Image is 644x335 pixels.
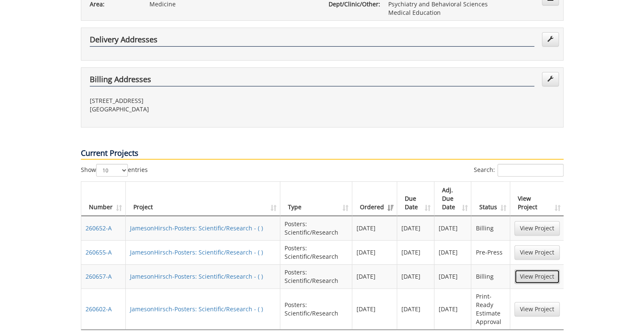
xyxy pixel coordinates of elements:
[81,182,126,216] th: Number: activate to sort column ascending
[130,248,263,256] a: JamesonHirsch-Posters: Scientific/Research - ( )
[434,240,472,264] td: [DATE]
[434,216,472,240] td: [DATE]
[86,248,112,256] a: 260655-A
[514,245,560,260] a: View Project
[471,182,510,216] th: Status: activate to sort column ascending
[514,221,560,235] a: View Project
[280,182,352,216] th: Type: activate to sort column ascending
[397,182,434,216] th: Due Date: activate to sort column ascending
[81,164,148,177] label: Show entries
[388,8,555,17] p: Medical Education
[90,97,316,105] p: [STREET_ADDRESS]
[96,164,128,177] select: Showentries
[514,269,560,284] a: View Project
[397,216,434,240] td: [DATE]
[126,182,281,216] th: Project: activate to sort column ascending
[471,264,510,288] td: Billing
[90,105,316,114] p: [GEOGRAPHIC_DATA]
[86,224,112,232] a: 260652-A
[514,302,560,316] a: View Project
[542,72,559,86] a: Edit Addresses
[434,182,472,216] th: Adj. Due Date: activate to sort column ascending
[280,240,352,264] td: Posters: Scientific/Research
[397,264,434,288] td: [DATE]
[86,272,112,280] a: 260657-A
[397,240,434,264] td: [DATE]
[434,264,472,288] td: [DATE]
[90,75,534,86] h4: Billing Addresses
[81,148,564,160] p: Current Projects
[86,305,112,313] a: 260602-A
[352,182,397,216] th: Ordered: activate to sort column ascending
[352,240,397,264] td: [DATE]
[471,216,510,240] td: Billing
[352,264,397,288] td: [DATE]
[498,164,564,177] input: Search:
[280,264,352,288] td: Posters: Scientific/Research
[130,305,263,313] a: JamesonHirsch-Posters: Scientific/Research - ( )
[280,288,352,329] td: Posters: Scientific/Research
[280,216,352,240] td: Posters: Scientific/Research
[542,32,559,47] a: Edit Addresses
[352,216,397,240] td: [DATE]
[471,288,510,329] td: Print-Ready Estimate Approval
[434,288,472,329] td: [DATE]
[471,240,510,264] td: Pre-Press
[474,164,564,177] label: Search:
[397,288,434,329] td: [DATE]
[510,182,564,216] th: View Project: activate to sort column ascending
[90,36,534,47] h4: Delivery Addresses
[130,224,263,232] a: JamesonHirsch-Posters: Scientific/Research - ( )
[352,288,397,329] td: [DATE]
[130,272,263,280] a: JamesonHirsch-Posters: Scientific/Research - ( )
